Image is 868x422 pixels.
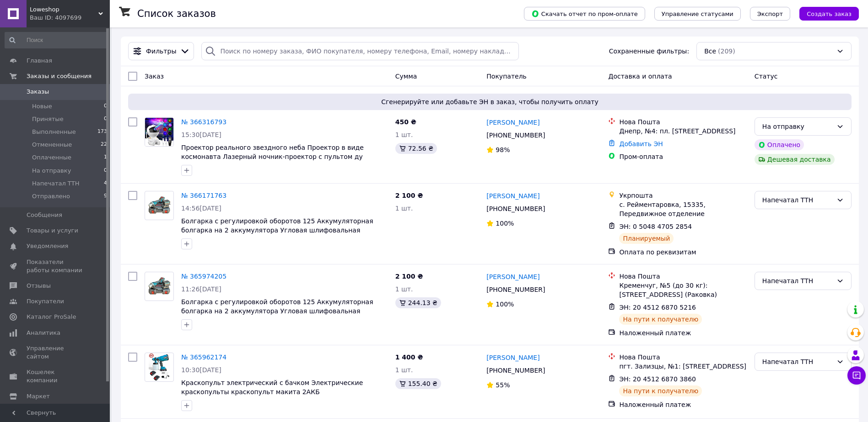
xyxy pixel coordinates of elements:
[485,202,547,215] div: [PHONE_NUMBER]
[619,362,747,371] div: пгт. Зализцы, №1: [STREET_ADDRESS]
[609,47,689,56] span: Сохраненные фильтры:
[27,227,78,235] span: Товары и услуги
[145,118,173,146] img: Фото товару
[395,131,413,138] span: 1 шт.
[762,121,833,132] div: На отправку
[395,378,441,389] div: 155.40 ₴
[181,298,373,324] a: Болгарка с регулировкой оборотов 125 Аккумуляторная болгарка на 2 аккумулятора Угловая шлифовальн...
[486,353,539,362] a: [PERSON_NAME]
[145,353,174,382] a: Фото товару
[847,366,866,385] button: Чат с покупателем
[27,72,92,80] span: Заказы и сообщения
[32,179,80,188] span: Напечатал ТТН
[181,285,221,293] span: 11:26[DATE]
[32,153,71,162] span: Оплаченные
[104,167,107,175] span: 0
[395,366,413,374] span: 1 шт.
[496,146,510,153] span: 98%
[496,381,510,389] span: 55%
[181,273,226,280] a: № 365974205
[619,328,747,338] div: Наложенный платеж
[395,192,423,199] span: 2 100 ₴
[104,153,107,162] span: 1
[27,368,85,385] span: Кошелек компании
[619,200,747,218] div: с. Рейментаровка, 15335, Передвижное отделение
[181,379,363,396] a: Краскопульт электрический с бачком Электрические краскопульты краскопульт макита 2АКБ
[32,141,72,149] span: Отмененные
[32,167,71,175] span: На отправку
[662,11,733,17] span: Управление статусами
[181,205,221,212] span: 14:56[DATE]
[104,192,107,200] span: 9
[395,273,423,280] span: 2 100 ₴
[524,7,645,21] button: Скачать отчет по пром-оплате
[27,297,64,306] span: Покупатели
[27,88,49,96] span: Заказы
[32,102,52,111] span: Новые
[704,47,716,56] span: Все
[27,344,85,361] span: Управление сайтом
[395,205,413,212] span: 1 шт.
[27,242,68,250] span: Уведомления
[485,129,547,142] div: [PHONE_NUMBER]
[145,73,164,80] span: Заказ
[395,285,413,293] span: 1 шт.
[619,400,747,409] div: Наложенный платеж
[619,140,663,148] a: Добавить ЭН
[104,179,107,188] span: 4
[619,152,747,161] div: Пром-оплата
[485,283,547,296] div: [PHONE_NUMBER]
[5,32,108,48] input: Поиск
[27,57,52,65] span: Главная
[132,97,848,106] span: Сгенерируйте или добавьте ЭН в заказ, чтобы получить оплату
[145,272,174,301] a: Фото товару
[619,385,702,396] div: На пути к получателю
[757,11,783,17] span: Экспорт
[101,141,107,149] span: 22
[27,211,62,219] span: Сообщения
[762,195,833,205] div: Напечатал ТТН
[762,357,833,367] div: Напечатал ТТН
[619,223,692,230] span: ЭН: 0 5048 4705 2854
[485,364,547,377] div: [PHONE_NUMBER]
[149,353,170,381] img: Фото товару
[27,282,51,290] span: Отзывы
[181,353,226,361] a: № 365962174
[619,233,674,244] div: Планируемый
[27,258,85,274] span: Показатели работы компании
[32,115,64,123] span: Принятые
[145,117,174,147] a: Фото товару
[145,195,173,216] img: Фото товару
[619,272,747,281] div: Нова Пошта
[27,392,50,401] span: Маркет
[807,11,852,17] span: Создать заказ
[486,272,539,281] a: [PERSON_NAME]
[181,118,226,126] a: № 366316793
[496,301,514,308] span: 100%
[486,73,527,80] span: Покупатель
[32,128,76,136] span: Выполненные
[619,304,696,311] span: ЭН: 20 4512 6870 5216
[146,47,176,56] span: Фильтры
[30,14,110,22] div: Ваш ID: 4097699
[395,143,437,154] div: 72.56 ₴
[104,102,107,111] span: 0
[32,192,70,200] span: Отправлено
[619,191,747,200] div: Укрпошта
[201,42,519,60] input: Поиск по номеру заказа, ФИО покупателя, номеру телефона, Email, номеру накладной
[181,217,373,243] span: Болгарка с регулировкой оборотов 125 Аккумуляторная болгарка на 2 аккумулятора Угловая шлифовальн...
[181,144,364,160] a: Проектор реального звездного неба Проектор в виде космонавта Лазерный ночник-проектор с пультом ду
[395,73,417,80] span: Сумма
[718,47,735,55] span: (209)
[395,353,423,361] span: 1 400 ₴
[30,5,98,14] span: Loweshop
[395,297,441,308] div: 244.13 ₴
[27,329,60,337] span: Аналитика
[181,131,221,138] span: 15:30[DATE]
[750,7,790,21] button: Экспорт
[104,115,107,123] span: 0
[790,10,859,17] a: Создать заказ
[619,353,747,362] div: Нова Пошта
[619,248,747,257] div: Оплата по реквизитам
